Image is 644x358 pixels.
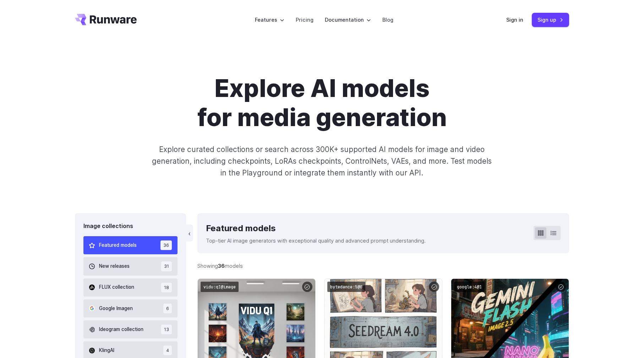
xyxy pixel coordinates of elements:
span: 4 [163,346,172,355]
a: Blog [382,16,393,24]
button: Featured models 36 [83,236,178,254]
a: Sign up [532,13,569,27]
strong: 36 [218,263,225,269]
div: Image collections [83,222,178,231]
span: 13 [161,325,172,334]
label: Documentation [325,16,371,24]
span: 31 [161,261,172,271]
div: Featured models [206,222,426,235]
span: New releases [99,262,130,270]
span: Ideogram collection [99,326,143,333]
code: bytedance:5@0 [327,282,365,292]
span: 18 [161,283,172,292]
button: New releases 31 [83,257,178,275]
a: Pricing [296,16,313,24]
span: KlingAI [99,347,114,354]
span: FLUX collection [99,283,134,291]
code: vidu:q1@image [201,282,239,292]
h1: Explore AI models for media generation [124,74,520,132]
a: Go to / [75,14,137,25]
button: Google Imagen 6 [83,299,178,318]
span: 36 [160,240,172,250]
p: Explore curated collections or search across 300K+ supported AI models for image and video genera... [149,143,495,179]
span: 6 [163,304,172,313]
span: Featured models [99,242,137,249]
button: Ideogram collection 13 [83,320,178,338]
p: Top-tier AI image generators with exceptional quality and advanced prompt understanding. [206,237,426,245]
button: FLUX collection 18 [83,278,178,297]
button: ‹ [186,224,193,242]
label: Features [255,16,284,24]
span: Google Imagen [99,305,133,313]
code: google:4@1 [454,282,485,292]
a: Sign in [506,16,523,24]
div: Showing models [197,262,243,270]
